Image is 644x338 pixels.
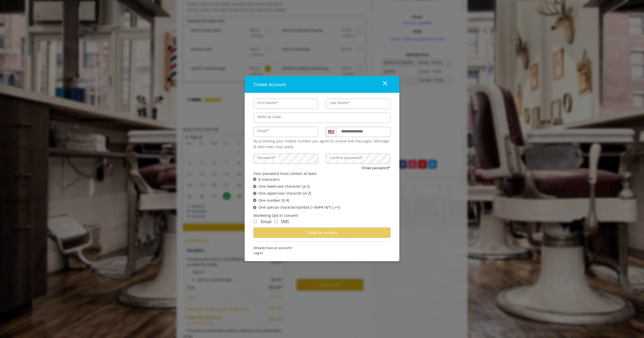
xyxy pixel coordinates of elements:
[255,155,278,161] label: Password*
[254,220,257,223] input: Receive Marketing Email
[254,184,256,188] span: ✔
[258,190,311,196] span: One uppercase character [A-Z]
[254,198,256,202] span: ✔
[254,228,390,238] button: Create an account
[258,176,280,182] span: 8 characters
[254,127,318,137] input: Email
[326,99,390,109] input: Lastname
[255,128,271,134] label: Email*
[254,177,256,182] span: ✔
[254,113,390,123] input: ReferralCode
[254,81,286,87] span: Create Account
[326,127,336,137] div: Country
[327,100,352,106] label: Last Name*
[327,155,365,161] label: Confirm password*
[254,245,390,250] span: Already have an account?
[258,198,289,203] span: One number [0-9]
[254,154,318,164] input: Password
[373,79,390,90] button: close dialog
[306,230,338,235] span: Create an account
[261,219,271,224] span: Email
[275,220,278,223] input: Receive Marketing SMS
[255,100,281,106] label: First Name*
[254,138,390,150] div: By providing your mobile number you agree to receive text messages. Message & data rates may apply.
[254,205,256,209] span: ✔
[258,205,340,210] span: One special character/symbol [~!@#%^&*( )_+=]
[254,99,318,109] input: FirstName
[281,219,289,224] span: SMS
[254,171,390,176] div: Your password must contain at least:
[254,250,390,256] span: Log in
[258,184,310,189] span: One lowercase character [a-z]
[255,114,283,120] label: Referral Code
[377,81,387,88] div: close dialog
[254,213,390,218] div: Marketing Opt-in Consent
[362,165,390,171] button: Show password*
[254,191,256,195] span: ✔
[326,154,390,164] input: ConfirmPassword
